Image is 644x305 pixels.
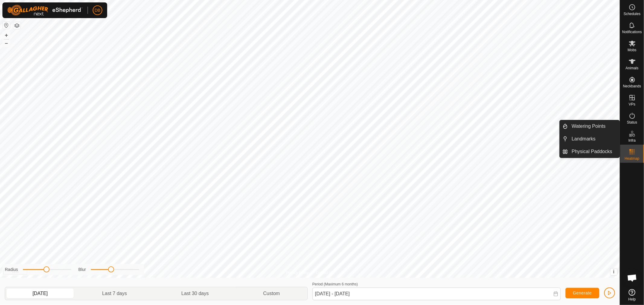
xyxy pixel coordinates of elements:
[3,32,10,39] button: +
[181,290,209,297] span: Last 30 days
[312,282,358,286] label: Period (Maximum 6 months)
[78,266,86,273] label: Blur
[263,290,280,297] span: Custom
[33,290,48,297] span: [DATE]
[628,139,636,142] span: Infra
[560,133,620,145] li: Landmarks
[627,121,637,124] span: Status
[613,269,614,274] span: i
[628,48,636,52] span: Mobs
[560,120,620,132] li: Watering Points
[286,270,309,275] a: Privacy Policy
[95,7,100,14] span: DB
[629,102,635,106] span: VPs
[3,39,10,47] button: –
[102,290,127,297] span: Last 7 days
[620,287,644,303] a: Help
[628,297,636,301] span: Help
[560,146,620,158] li: Physical Paddocks
[623,12,640,16] span: Schedules
[568,133,620,145] a: Landmarks
[623,84,641,88] span: Neckbands
[568,146,620,158] a: Physical Paddocks
[572,123,606,130] span: Watering Points
[7,5,83,16] img: Gallagher Logo
[5,266,18,273] label: Radius
[625,157,639,160] span: Heatmap
[13,22,21,29] button: Map Layers
[566,288,599,298] button: Generate
[610,269,617,275] button: i
[572,135,596,143] span: Landmarks
[626,66,639,70] span: Animals
[3,22,10,29] button: Reset Map
[622,30,642,34] span: Notifications
[568,120,620,132] a: Watering Points
[572,148,612,155] span: Physical Paddocks
[316,270,334,275] a: Contact Us
[623,269,641,287] a: Open chat
[573,291,592,295] span: Generate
